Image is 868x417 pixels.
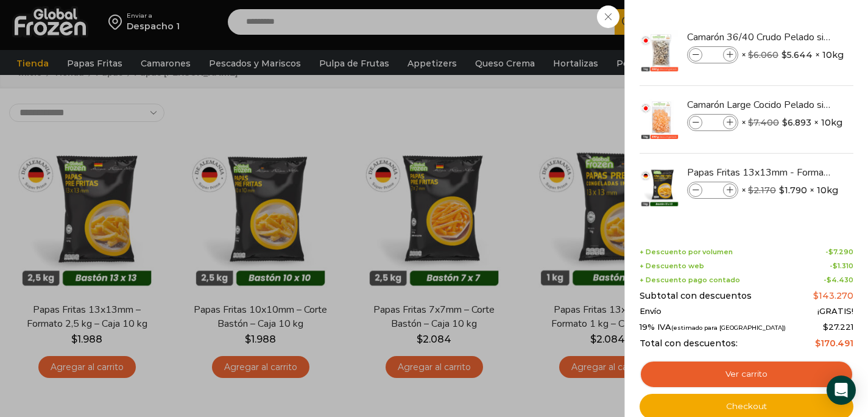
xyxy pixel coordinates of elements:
span: × × 10kg [741,182,838,199]
a: Ver carrito [640,360,853,388]
input: Product quantity [704,184,722,197]
span: × × 10kg [741,114,842,131]
bdi: 6.060 [748,49,778,60]
span: - [825,248,853,256]
span: $ [782,116,788,129]
span: Total con descuentos: [640,338,738,349]
span: × × 10kg [741,46,844,63]
bdi: 7.290 [828,248,853,256]
span: $ [813,290,819,301]
bdi: 4.430 [827,276,853,284]
span: 27.221 [823,322,853,332]
bdi: 5.644 [782,49,813,61]
span: $ [782,49,787,61]
bdi: 143.270 [813,290,853,301]
span: $ [833,262,838,270]
bdi: 7.400 [748,117,779,128]
span: ¡GRATIS! [817,307,853,316]
a: Camarón Large Cocido Pelado sin Vena - Bronze - Caja 10 kg [687,98,832,112]
bdi: 1.790 [779,184,807,196]
span: - [830,262,853,270]
span: Subtotal con descuentos [640,291,752,301]
small: (estimado para [GEOGRAPHIC_DATA]) [671,324,786,331]
input: Product quantity [704,48,722,62]
input: Product quantity [704,116,722,129]
span: $ [748,117,753,128]
bdi: 1.310 [833,262,853,270]
bdi: 170.491 [815,338,853,349]
span: + Descuento por volumen [640,248,733,256]
span: Envío [640,307,662,316]
span: + Descuento pago contado [640,276,740,284]
span: $ [748,49,753,60]
span: $ [827,276,831,284]
span: $ [828,248,833,256]
a: Camarón 36/40 Crudo Pelado sin Vena - Bronze - Caja 10 kg [687,30,832,44]
div: Open Intercom Messenger [827,376,856,405]
span: $ [823,322,828,332]
span: + Descuento web [640,262,704,270]
bdi: 2.170 [748,185,776,196]
span: - [824,276,853,284]
bdi: 6.893 [782,116,811,129]
span: $ [748,185,753,196]
a: Papas Fritas 13x13mm - Formato 1 kg - Caja 10 kg [687,166,832,179]
span: 19% IVA [640,323,786,332]
span: $ [815,338,820,349]
span: $ [779,184,785,196]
